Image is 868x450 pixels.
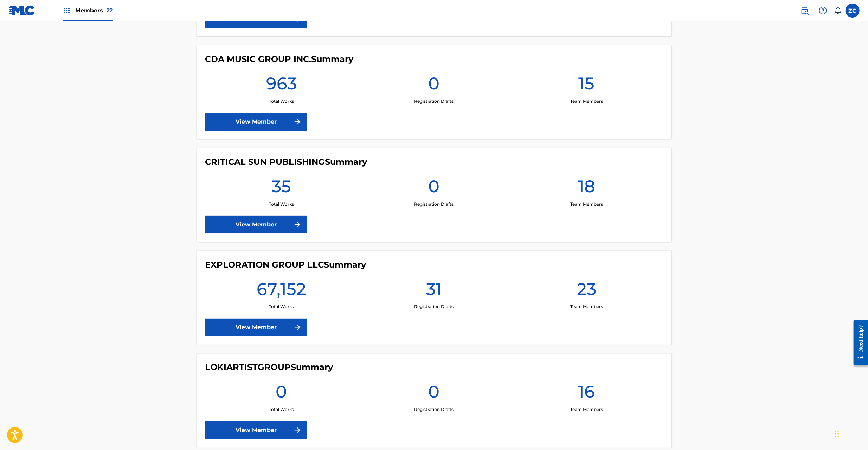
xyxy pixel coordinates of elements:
a: View Member [205,216,307,233]
p: Total Works [269,98,294,105]
h1: 31 [426,279,442,304]
span: 22 [107,7,113,14]
h4: LOKIARTISTGROUP [205,362,333,373]
img: f7272a7cc735f4ea7f67.svg [293,118,302,126]
img: f7272a7cc735f4ea7f67.svg [293,426,302,435]
a: Public Search [798,4,812,18]
h1: 67,152 [257,279,306,304]
div: Drag [835,423,839,444]
h4: EXPLORATION GROUP LLC [205,260,366,270]
iframe: Chat Widget [833,416,868,450]
p: Registration Drafts [414,407,454,413]
img: Top Rightsholders [63,6,71,15]
h1: 0 [276,381,287,407]
img: f7272a7cc735f4ea7f67.svg [293,220,302,229]
p: Total Works [269,407,294,413]
h1: 0 [428,73,439,98]
h4: CDA MUSIC GROUP INC. [205,54,354,64]
a: View Member [205,113,307,131]
p: Team Members [570,407,603,413]
p: Registration Drafts [414,201,454,207]
img: f7272a7cc735f4ea7f67.svg [293,323,302,332]
p: Total Works [269,304,294,310]
p: Registration Drafts [414,98,454,105]
h1: 0 [428,381,439,407]
a: View Member [205,319,307,336]
h1: 15 [578,73,594,98]
p: Team Members [570,98,603,105]
p: Registration Drafts [414,304,454,310]
h1: 35 [272,176,291,201]
img: search [801,6,809,15]
iframe: Resource Center [848,314,868,371]
div: Notifications [834,7,841,14]
h1: 0 [428,176,439,201]
div: User Menu [846,4,860,18]
h1: 18 [578,176,595,201]
img: MLC Logo [8,5,36,15]
h1: 23 [577,279,596,304]
p: Team Members [570,304,603,310]
div: Help [816,4,830,18]
p: Total Works [269,201,294,207]
p: Team Members [570,201,603,207]
h1: 16 [578,381,595,407]
img: help [819,6,827,15]
h1: 963 [266,73,297,98]
h4: CRITICAL SUN PUBLISHING [205,157,367,167]
span: Members [75,6,113,14]
a: View Member [205,421,307,439]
